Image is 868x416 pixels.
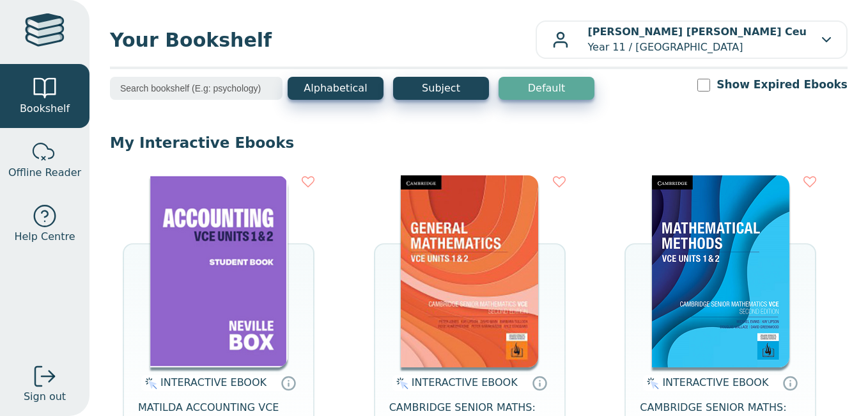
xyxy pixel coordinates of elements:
[14,229,75,244] span: Help Centre
[662,376,768,388] span: INTERACTIVE EBOOK
[499,77,594,100] button: Default
[393,77,489,100] button: Subject
[110,26,536,54] span: Your Bookshelf
[652,175,789,367] img: 0b3c2c99-4463-4df4-a628-40244046fa74.png
[281,375,296,390] a: Interactive eBooks are accessed online via the publisher’s portal. They contain interactive resou...
[141,376,157,391] img: interactive.svg
[110,77,283,100] input: Search bookshelf (E.g: psychology)
[717,77,848,93] label: Show Expired Ebooks
[24,389,66,404] span: Sign out
[643,376,659,391] img: interactive.svg
[587,26,807,38] b: [PERSON_NAME] [PERSON_NAME] Ceu
[160,376,267,388] span: INTERACTIVE EBOOK
[110,133,848,152] p: My Interactive Ebooks
[8,165,81,180] span: Offline Reader
[392,376,408,391] img: interactive.svg
[532,375,547,390] a: Interactive eBooks are accessed online via the publisher’s portal. They contain interactive resou...
[782,375,798,390] a: Interactive eBooks are accessed online via the publisher’s portal. They contain interactive resou...
[150,175,288,367] img: 312a2f21-9c2c-4f8d-b652-a101ededa97b.png
[401,175,538,367] img: 98e9f931-67be-40f3-b733-112c3181ee3a.jpg
[20,101,70,116] span: Bookshelf
[587,24,807,55] p: Year 11 / [GEOGRAPHIC_DATA]
[288,77,384,100] button: Alphabetical
[412,376,518,388] span: INTERACTIVE EBOOK
[536,20,848,59] button: [PERSON_NAME] [PERSON_NAME] CeuYear 11 / [GEOGRAPHIC_DATA]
